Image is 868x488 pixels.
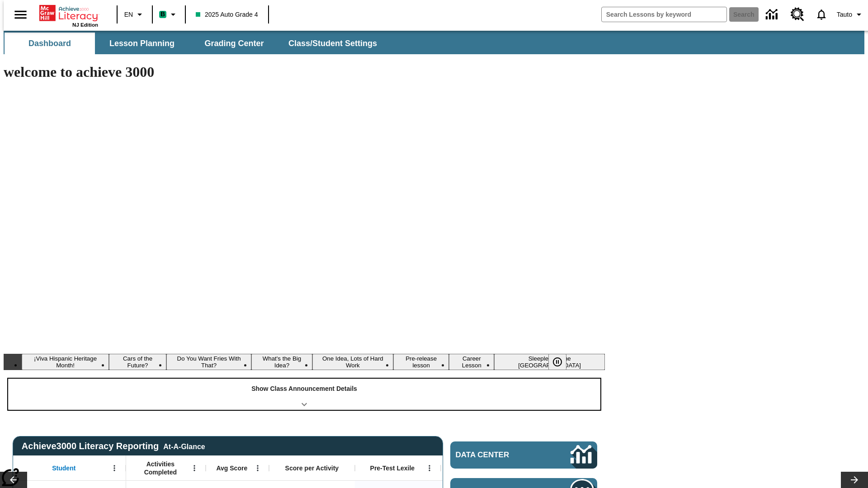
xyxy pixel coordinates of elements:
button: Slide 2 Cars of the Future? [109,354,166,370]
button: Slide 1 ¡Viva Hispanic Heritage Month! [22,354,109,370]
button: Slide 8 Sleepless in the Animal Kingdom [494,354,605,370]
button: Slide 4 What's the Big Idea? [251,354,312,370]
button: Dashboard [5,33,95,54]
span: Pre-Test Lexile [370,464,415,472]
div: At-A-Glance [163,441,205,451]
button: Language: EN, Select a language [120,6,149,23]
span: B [160,9,165,20]
span: Data Center [456,450,540,460]
span: 2025 Auto Grade 4 [196,10,258,19]
span: Tauto [837,10,852,19]
button: Profile/Settings [833,6,868,23]
button: Boost Class color is mint green. Change class color [156,6,182,23]
button: Class/Student Settings [281,33,384,54]
span: Student [52,464,75,472]
button: Open side menu [7,1,34,28]
span: NJ Edition [72,22,98,28]
button: Slide 3 Do You Want Fries With That? [166,354,251,370]
button: Slide 6 Pre-release lesson [393,354,449,370]
div: SubNavbar [4,31,864,54]
h1: welcome to achieve 3000 [4,64,605,80]
a: Data Center [760,2,785,27]
div: Show Class Announcement Details [8,379,600,410]
div: Home [39,3,98,28]
button: Lesson carousel, Next [841,472,868,488]
a: Data Center [450,441,597,469]
button: Open Menu [251,461,264,475]
a: Resource Center, Will open in new tab [785,2,810,27]
button: Open Menu [188,461,201,475]
button: Open Menu [108,461,121,475]
button: Grading Center [189,33,279,54]
input: search field [602,7,726,22]
span: Achieve3000 Literacy Reporting [22,441,205,451]
button: Pause [548,354,566,370]
span: Score per Activity [285,464,339,472]
button: Lesson Planning [97,33,187,54]
button: Slide 5 One Idea, Lots of Hard Work [312,354,394,370]
a: Notifications [810,3,833,26]
p: Show Class Announcement Details [251,384,357,394]
div: SubNavbar [4,33,385,54]
div: Pause [548,354,576,370]
span: EN [124,10,133,19]
button: Slide 7 Career Lesson [449,354,494,370]
span: Avg Score [216,464,247,472]
span: Activities Completed [131,460,190,476]
button: Open Menu [423,461,436,475]
a: Home [39,4,98,22]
